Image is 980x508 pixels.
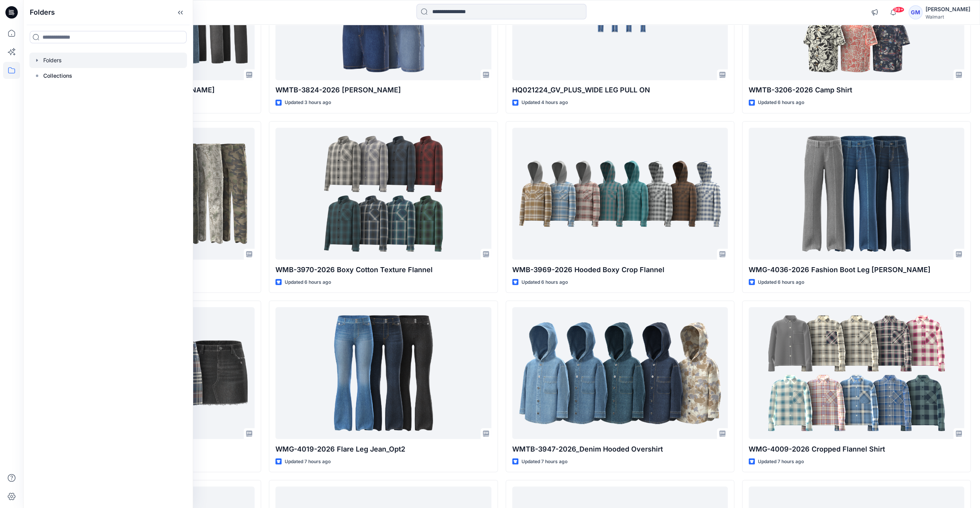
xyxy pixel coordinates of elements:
[512,128,728,259] a: WMB-3969-2026 Hooded Boxy Crop Flannel
[512,443,728,454] p: WMTB-3947-2026_Denim Hooded Overshirt
[758,278,804,286] p: Updated 6 hours ago
[926,5,970,14] div: [PERSON_NAME]
[749,307,964,439] a: WMG-4009-2026 Cropped Flannel Shirt
[521,457,567,465] p: Updated 7 hours ago
[521,99,568,107] p: Updated 4 hours ago
[512,85,728,95] p: HQ021224_GV_PLUS_WIDE LEG PULL ON
[275,307,491,439] a: WMG-4019-2026 Flare Leg Jean_Opt2
[909,5,922,19] div: GM
[275,264,491,275] p: WMB-3970-2026 Boxy Cotton Texture Flannel
[275,85,491,95] p: WMTB-3824-2026 [PERSON_NAME]
[758,99,804,107] p: Updated 6 hours ago
[43,71,72,80] p: Collections
[926,14,970,20] div: Walmart
[285,457,331,465] p: Updated 7 hours ago
[893,7,904,13] span: 99+
[275,443,491,454] p: WMG-4019-2026 Flare Leg Jean_Opt2
[749,128,964,259] a: WMG-4036-2026 Fashion Boot Leg Jean
[285,278,331,286] p: Updated 6 hours ago
[512,264,728,275] p: WMB-3969-2026 Hooded Boxy Crop Flannel
[749,85,964,95] p: WMTB-3206-2026 Camp Shirt
[521,278,568,286] p: Updated 6 hours ago
[749,264,964,275] p: WMG-4036-2026 Fashion Boot Leg [PERSON_NAME]
[275,128,491,259] a: WMB-3970-2026 Boxy Cotton Texture Flannel
[749,443,964,454] p: WMG-4009-2026 Cropped Flannel Shirt
[758,457,804,465] p: Updated 7 hours ago
[285,99,331,107] p: Updated 3 hours ago
[512,307,728,439] a: WMTB-3947-2026_Denim Hooded Overshirt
